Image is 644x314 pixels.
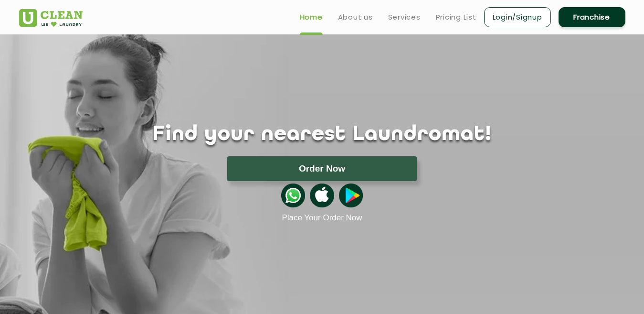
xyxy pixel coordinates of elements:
[559,7,625,27] a: Franchise
[282,213,362,223] a: Place Your Order Now
[388,11,421,23] a: Services
[310,184,334,207] img: apple-icon.png
[436,11,476,23] a: Pricing List
[484,7,551,27] a: Login/Signup
[12,123,633,147] h1: Find your nearest Laundromat!
[19,9,83,27] img: UClean Laundry and Dry Cleaning
[300,11,323,23] a: Home
[338,11,373,23] a: About us
[281,184,305,207] img: whatsappicon.png
[339,184,363,207] img: playstoreicon.png
[227,156,417,181] button: Order Now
